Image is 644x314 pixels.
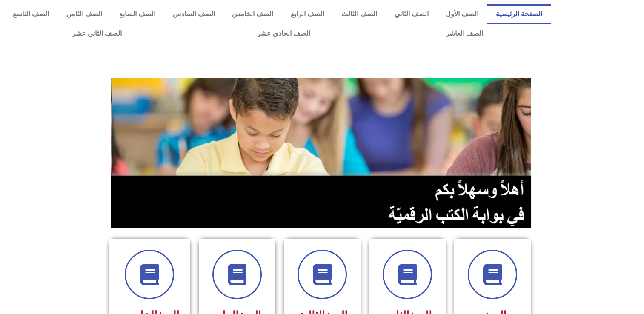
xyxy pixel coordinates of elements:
a: الصفحة الرئيسية [487,4,551,24]
a: الصف الثامن [58,4,111,24]
a: الصف الثالث [333,4,386,24]
a: الصف الثاني عشر [4,24,189,43]
a: الصف الأول [437,4,487,24]
a: الصف الرابع [282,4,333,24]
a: الصف التاسع [4,4,58,24]
a: الصف الخامس [223,4,282,24]
a: الصف السابع [111,4,164,24]
a: الصف الثاني [386,4,438,24]
a: الصف السادس [164,4,224,24]
a: الصف العاشر [378,24,551,43]
a: الصف الحادي عشر [189,24,378,43]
